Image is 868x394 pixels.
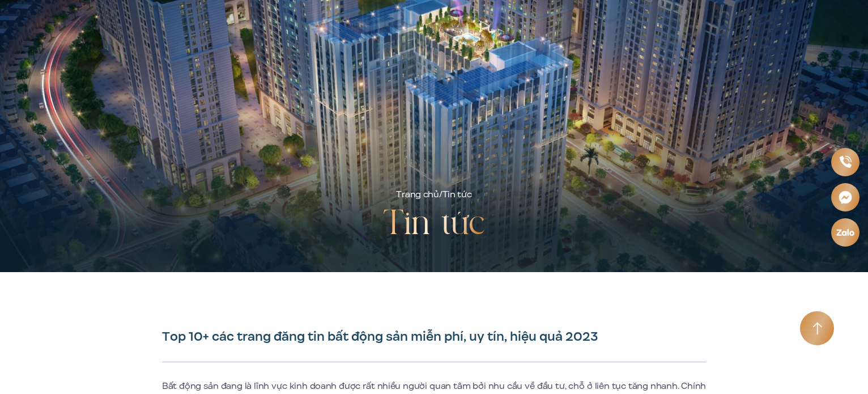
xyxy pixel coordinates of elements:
img: Phone icon [839,155,852,168]
h1: Top 10+ các trang đăng tin bất động sản miễn phí, uy tín, hiệu quả 2023 [162,329,706,345]
h2: Tin tức [383,202,485,247]
a: Trang chủ [396,188,439,201]
img: Messenger icon [838,189,853,204]
img: Arrow icon [812,322,822,335]
img: Zalo icon [836,228,855,236]
div: / [396,188,471,202]
span: Tin tức [442,188,472,201]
